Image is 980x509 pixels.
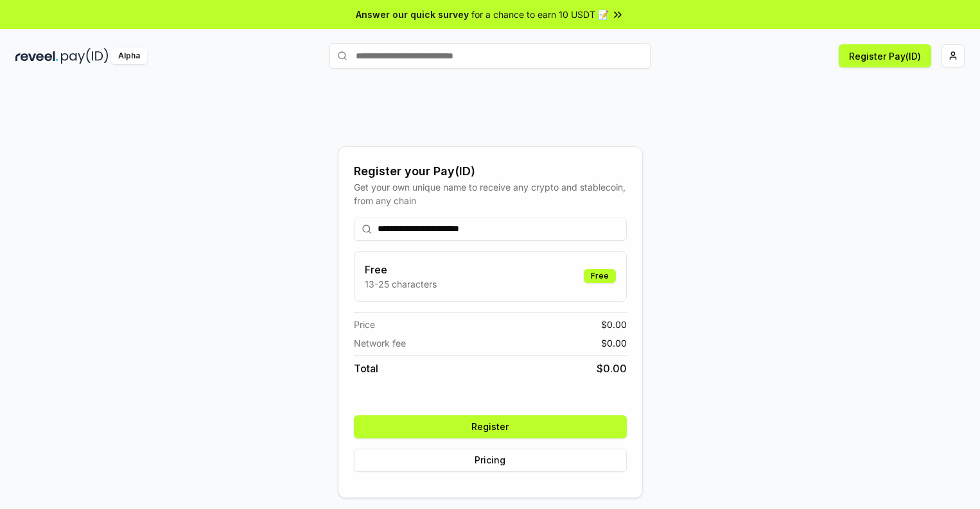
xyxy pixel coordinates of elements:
[365,277,437,291] p: 13-25 characters
[839,44,931,67] button: Register Pay(ID)
[354,162,627,180] div: Register your Pay(ID)
[111,48,147,64] div: Alpha
[354,318,375,331] span: Price
[584,269,616,283] div: Free
[597,361,627,376] span: $ 0.00
[365,262,437,277] h3: Free
[354,336,406,350] span: Network fee
[471,8,609,21] span: for a chance to earn 10 USDT 📝
[354,361,378,376] span: Total
[354,180,627,207] div: Get your own unique name to receive any crypto and stablecoin, from any chain
[61,48,109,64] img: pay_id
[354,449,627,472] button: Pricing
[601,336,627,350] span: $ 0.00
[601,318,627,331] span: $ 0.00
[354,415,627,438] button: Register
[356,8,469,21] span: Answer our quick survey
[15,48,58,64] img: reveel_dark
